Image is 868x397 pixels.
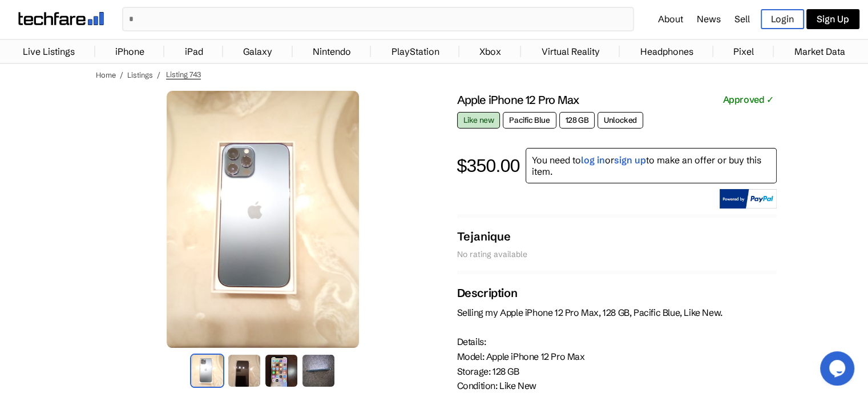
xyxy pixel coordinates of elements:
a: iPad [179,40,209,63]
img: Apple - iPhone 12 Pro Max [227,354,261,388]
a: Listings [127,70,153,79]
img: Main Image [167,91,360,348]
span: Pacific Blue [503,112,556,129]
a: log in [581,154,605,166]
div: Apple iPhone 12 Pro Max [457,93,579,107]
iframe: chat widget [820,351,857,386]
a: Market Data [789,40,851,63]
img: Apple - iPhone 12 Pro Max [301,354,336,388]
a: Home [96,70,116,79]
a: Live Listings [17,40,80,63]
span: Like new [457,112,500,129]
a: Virtual Reality [536,40,605,63]
a: Sell [734,13,750,25]
span: / [120,70,123,79]
span: Listing 743 [166,70,201,79]
a: iPhone [110,40,150,63]
a: Nintendo [307,40,357,63]
img: techfare logo [18,12,104,25]
a: Xbox [474,40,507,63]
div: $350.00 [457,155,520,177]
a: News [697,13,721,25]
a: Galaxy [237,40,278,63]
img: Apple - iPhone 12 Pro Max [264,354,298,388]
p: You need to or to make an offer or buy this item. [526,148,777,183]
span: Tejanique [457,229,511,243]
a: sign up [614,154,646,166]
span: / [157,70,160,79]
span: Unlocked [597,112,643,129]
span: 128 GB [559,112,595,129]
span: Approved ✓ [720,91,776,108]
a: Headphones [634,40,699,63]
a: Pixel [728,40,760,63]
span: No rating available [457,249,527,259]
a: About [658,13,683,25]
a: Sign Up [806,9,859,29]
h2: Description [457,286,777,300]
a: PlayStation [386,40,445,63]
img: Apple - iPhone 12 Pro Max [190,354,224,388]
a: Login [761,9,804,29]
